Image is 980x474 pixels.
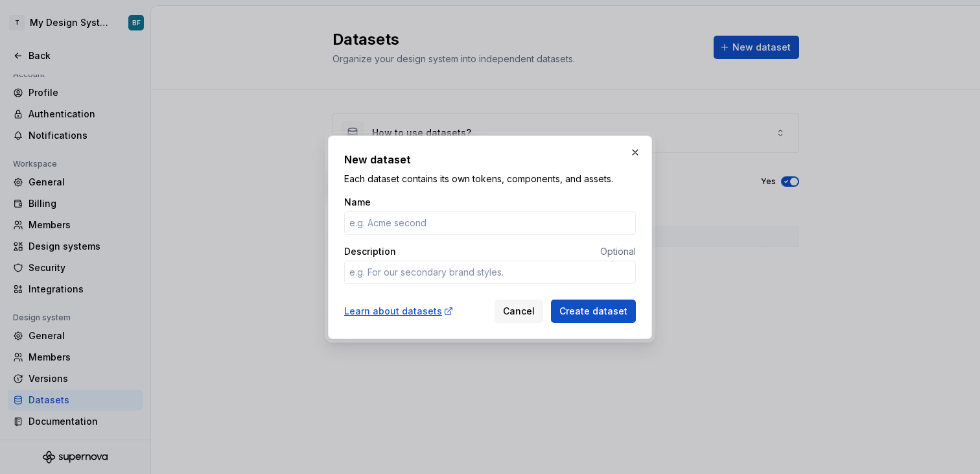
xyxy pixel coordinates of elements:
span: Cancel [503,305,535,318]
p: Each dataset contains its own tokens, components, and assets. [344,172,636,185]
h2: New dataset [344,152,636,167]
span: Optional [600,246,636,257]
a: Learn about datasets [344,305,454,318]
label: Name [344,196,371,209]
button: Create dataset [551,300,636,323]
label: Description [344,245,396,258]
button: Cancel [495,300,543,323]
input: e.g. Acme second [344,211,636,235]
span: Create dataset [559,305,627,318]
